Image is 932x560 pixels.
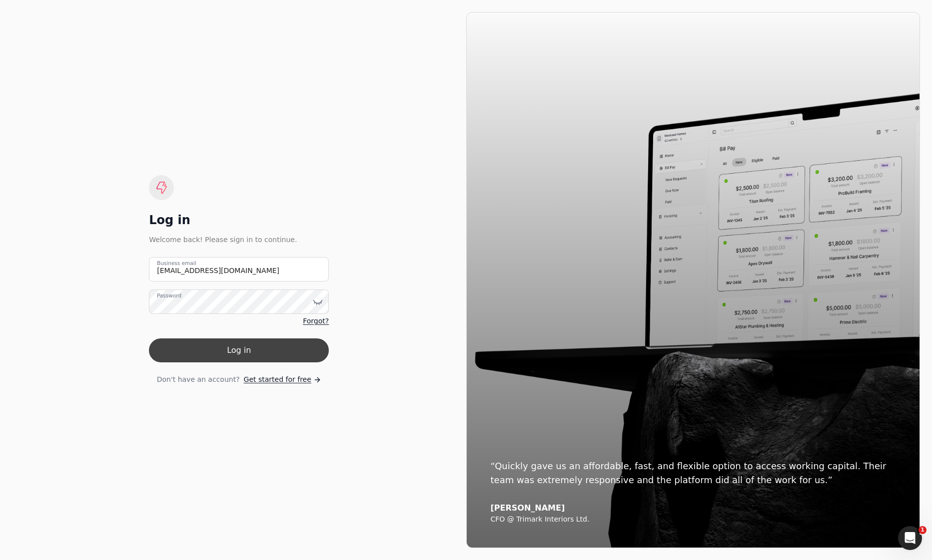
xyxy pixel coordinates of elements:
[149,212,329,228] div: Log in
[898,526,922,550] iframe: Intercom live chat
[491,503,896,513] div: [PERSON_NAME]
[919,526,927,534] span: 1
[157,260,196,268] label: Business email
[244,374,311,385] span: Get started for free
[491,459,896,487] div: “Quickly gave us an affordable, fast, and flexible option to access working capital. Their team w...
[244,374,321,385] a: Get started for free
[149,338,329,362] button: Log in
[157,292,181,300] label: Password
[491,515,896,524] div: CFO @ Trimark Interiors Ltd.
[303,316,329,326] a: Forgot?
[157,374,240,385] span: Don't have an account?
[149,234,329,245] div: Welcome back! Please sign in to continue.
